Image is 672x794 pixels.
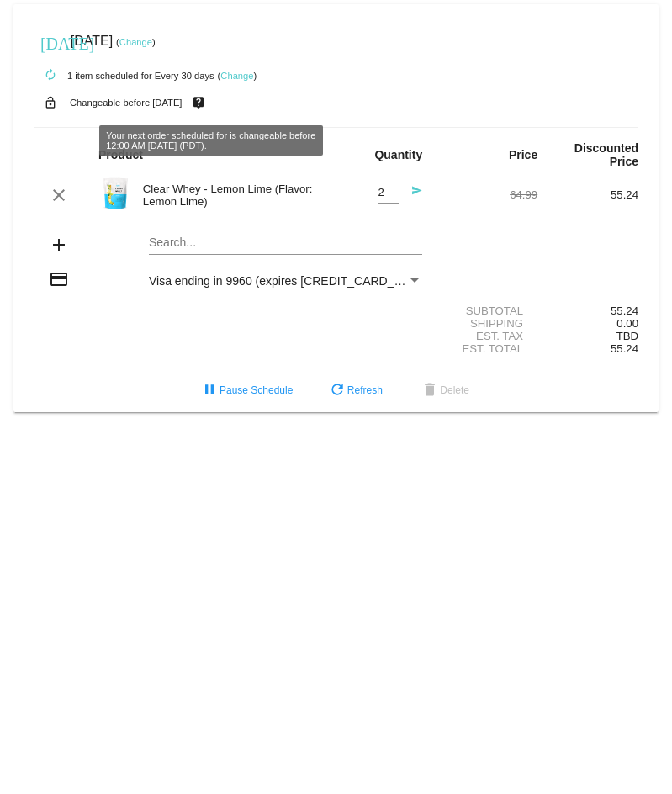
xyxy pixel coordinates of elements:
button: Refresh [314,375,396,405]
span: Pause Schedule [199,384,293,396]
span: Visa ending in 9960 (expires [CREDIT_CARD_DATA]) [149,274,431,288]
mat-icon: credit_card [49,269,69,289]
strong: Quantity [374,148,422,161]
div: 64.99 [437,188,537,201]
div: Est. Total [437,342,537,355]
mat-select: Payment Method [149,274,422,288]
input: Search... [149,236,422,250]
div: Est. Tax [437,330,537,342]
mat-icon: send [402,185,422,205]
input: Quantity [378,187,399,199]
mat-icon: live_help [188,92,209,114]
button: Delete [406,375,483,405]
a: Change [119,37,152,47]
mat-icon: refresh [327,381,347,401]
small: ( ) [218,71,257,81]
span: 0.00 [616,317,638,330]
div: Shipping [437,317,537,330]
img: Image-1-Carousel-Whey-Clear-Lemon-Lime.png [98,177,132,210]
div: Clear Whey - Lemon Lime (Flavor: Lemon Lime) [135,183,336,208]
mat-icon: lock_open [40,92,61,114]
small: Changeable before [DATE] [70,98,183,108]
a: Change [220,71,253,81]
span: Refresh [327,384,383,396]
span: TBD [616,330,638,342]
span: Delete [420,384,469,396]
mat-icon: add [49,235,69,255]
strong: Price [509,148,537,161]
mat-icon: pause [199,381,220,401]
strong: Discounted Price [574,141,638,168]
button: Pause Schedule [186,375,306,405]
mat-icon: autorenew [40,66,61,86]
mat-icon: delete [420,381,440,401]
div: 55.24 [537,188,638,201]
small: ( ) [116,37,156,47]
div: Subtotal [437,304,537,317]
div: 55.24 [537,304,638,317]
mat-icon: [DATE] [40,32,61,52]
mat-icon: clear [49,185,69,205]
strong: Product [98,148,143,161]
span: 55.24 [611,342,638,355]
small: 1 item scheduled for Every 30 days [34,71,214,81]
